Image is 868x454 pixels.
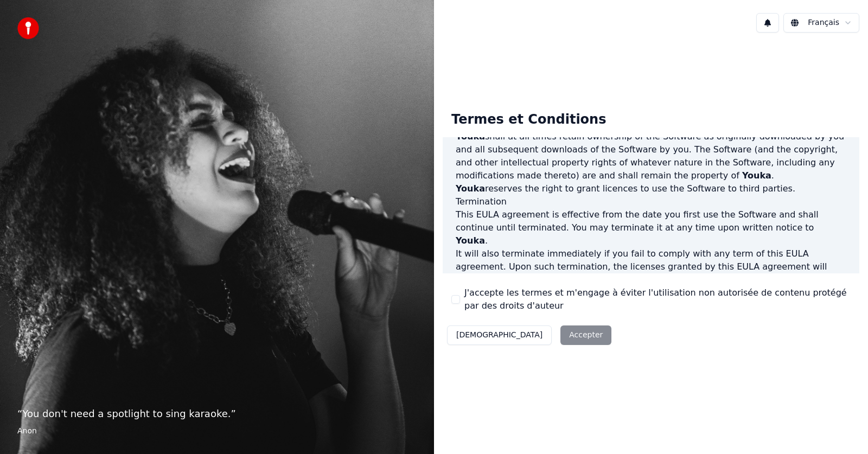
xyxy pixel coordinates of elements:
span: Youka [742,170,771,181]
span: Youka [456,235,485,246]
span: Youka [456,183,485,194]
label: J'accepte les termes et m'engage à éviter l'utilisation non autorisée de contenu protégé par des ... [464,286,851,312]
img: youka [17,17,39,39]
p: “ You don't need a spotlight to sing karaoke. ” [17,406,417,421]
div: Termes et Conditions [443,103,615,137]
footer: Anon [17,426,417,437]
p: It will also terminate immediately if you fail to comply with any term of this EULA agreement. Up... [456,247,846,312]
h3: Termination [456,195,846,208]
p: This EULA agreement is effective from the date you first use the Software and shall continue unti... [456,208,846,247]
p: shall at all times retain ownership of the Software as originally downloaded by you and all subse... [456,130,846,182]
p: reserves the right to grant licences to use the Software to third parties. [456,182,846,195]
button: [DEMOGRAPHIC_DATA] [447,325,552,345]
span: Youka [456,131,485,142]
